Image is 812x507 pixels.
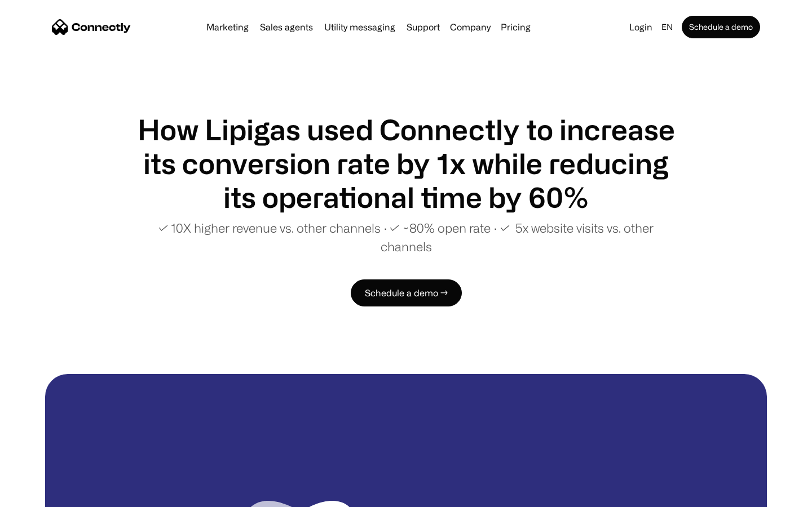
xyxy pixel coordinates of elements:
a: Marketing [202,23,253,32]
div: Company [450,19,491,35]
a: Sales agents [255,23,317,32]
a: Pricing [496,23,535,32]
ul: Language list [23,487,68,503]
a: Schedule a demo → [351,279,462,306]
p: ✓ 10X higher revenue vs. other channels ∙ ✓ ~80% open rate ∙ ✓ 5x website visits vs. other channels [135,219,677,256]
a: Utility messaging [320,23,400,32]
div: en [661,19,673,35]
h1: How Lipigas used Connectly to increase its conversion rate by 1x while reducing its operational t... [135,113,677,214]
aside: Language selected: English [11,486,68,503]
a: Login [625,19,657,35]
a: Support [402,23,444,32]
a: Schedule a demo [682,16,760,38]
